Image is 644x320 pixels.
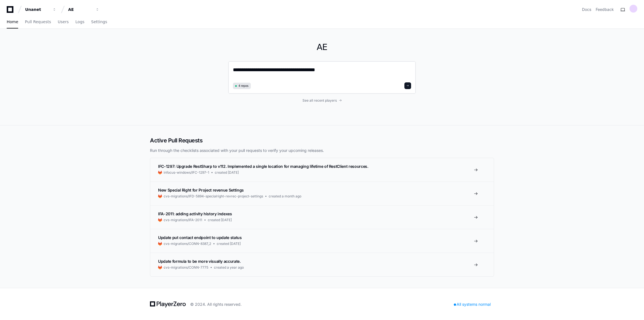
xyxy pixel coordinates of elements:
[215,170,239,175] span: created [DATE]
[217,242,241,246] span: created [DATE]
[68,7,92,12] div: AE
[269,194,301,199] span: created a month ago
[158,211,232,216] span: IFA-2011: adding activity history indexes
[214,265,244,270] span: created a year ago
[582,7,591,12] a: Docs
[596,7,614,12] button: Feedback
[25,20,51,23] span: Pull Requests
[25,16,51,28] a: Pull Requests
[450,300,494,308] div: All systems normal
[7,16,18,28] a: Home
[150,158,494,182] a: IFC-1297: Upgrade RestSharp to v112. Implemented a single location for managing lifetime of RestC...
[23,4,59,15] button: Unanet
[190,302,242,307] div: © 2024. All rights reserved.
[164,194,263,199] span: cvs-migrations/IFD-5894-specialright-revrec-project-settings
[238,84,249,88] span: 4 repos
[91,20,107,23] span: Settings
[164,170,209,175] span: infocus-windows/IFC-1297-1
[208,218,232,222] span: created [DATE]
[164,265,208,270] span: cvs-migrations/CONN-7775
[7,20,18,23] span: Home
[150,148,494,153] p: Run through the checklists associated with your pull requests to verify your upcoming releases.
[158,188,244,192] span: New Special Right for Project revenue Settings
[164,242,211,246] span: cvs-migrations/CONN-8387_2
[150,137,494,144] h2: Active Pull Requests
[150,182,494,205] a: New Special Right for Project revenue Settingscvs-migrations/IFD-5894-specialright-revrec-project...
[228,42,416,52] h1: AE
[150,253,494,276] a: Update formula to be more visually accurate.cvs-migrations/CONN-7775created a year ago
[302,98,337,103] span: See all recent players
[75,16,84,28] a: Logs
[25,7,49,12] div: Unanet
[150,229,494,253] a: Update put contact endpoint to update statuscvs-migrations/CONN-8387_2created [DATE]
[158,235,242,240] span: Update put contact endpoint to update status
[58,20,69,23] span: Users
[158,259,241,264] span: Update formula to be more visually accurate.
[150,205,494,229] a: IFA-2011: adding activity history indexescvs-migrations/IFA-2011created [DATE]
[58,16,69,28] a: Users
[228,98,416,103] a: See all recent players
[66,4,102,15] button: AE
[75,20,84,23] span: Logs
[158,164,368,169] span: IFC-1297: Upgrade RestSharp to v112. Implemented a single location for managing lifetime of RestC...
[91,16,107,28] a: Settings
[164,218,202,222] span: cvs-migrations/IFA-2011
